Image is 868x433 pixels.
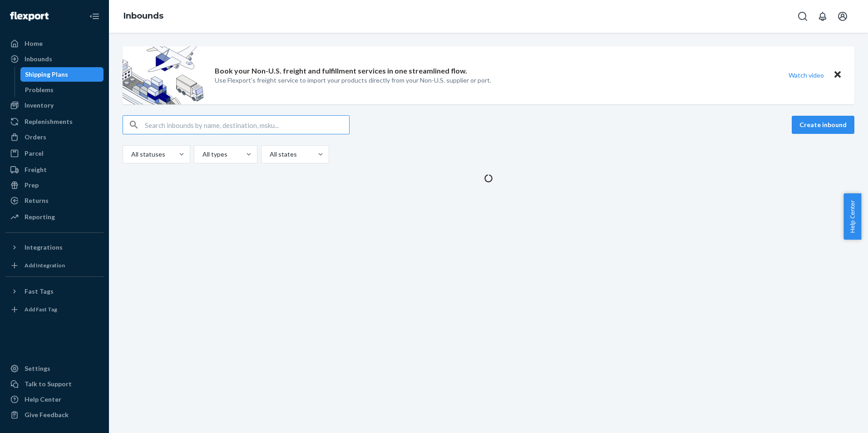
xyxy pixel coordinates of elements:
[215,66,467,76] p: Book your Non-U.S. freight and fulfillment services in one streamlined flow.
[25,287,54,296] div: Fast Tags
[814,7,832,25] button: Open notifications
[25,305,57,313] div: Add Fast Tag
[5,210,104,224] a: Reporting
[25,39,43,48] div: Home
[123,11,163,21] a: Inbounds
[130,150,131,159] input: All statuses
[269,150,270,159] input: All states
[116,3,171,30] ol: breadcrumbs
[25,243,63,252] div: Integrations
[25,165,47,174] div: Freight
[25,196,49,205] div: Returns
[25,54,52,64] div: Inbounds
[5,193,104,208] a: Returns
[145,116,349,134] input: overall type: UNKNOWN_TYPE html type: HTML_TYPE_UNSPECIFIED server type: SERVER_RESPONSE_PENDING ...
[25,181,39,190] div: Prep
[5,178,104,192] a: Prep
[843,193,861,240] button: Help Center
[25,364,50,373] div: Settings
[5,302,104,317] a: Add Fast Tag
[5,146,104,161] a: Parcel
[20,67,104,82] a: Shipping Plans
[25,212,55,221] div: Reporting
[25,261,65,269] div: Add Integration
[5,258,104,273] a: Add Integration
[25,395,61,404] div: Help Center
[5,392,104,407] a: Help Center
[832,69,843,82] button: Close
[5,240,104,255] button: Integrations
[25,379,72,389] div: Talk to Support
[5,408,104,422] button: Give Feedback
[25,85,54,94] div: Problems
[25,133,46,142] div: Orders
[5,114,104,129] a: Replenishments
[5,98,104,113] a: Inventory
[792,116,854,134] button: Create inbound
[5,52,104,66] a: Inbounds
[5,377,104,391] button: Talk to Support
[5,36,104,51] a: Home
[5,361,104,376] a: Settings
[783,69,830,82] button: Watch video
[833,7,852,25] button: Open account menu
[25,410,69,419] div: Give Feedback
[25,70,68,79] div: Shipping Plans
[25,117,73,126] div: Replenishments
[25,101,54,110] div: Inventory
[215,76,491,85] p: Use Flexport’s freight service to import your products directly from your Non-U.S. supplier or port.
[202,150,202,159] input: All types
[25,149,44,158] div: Parcel
[10,12,49,21] img: Flexport logo
[5,130,104,144] a: Orders
[20,83,104,97] a: Problems
[5,162,104,177] a: Freight
[794,7,812,25] button: Open Search Box
[5,284,104,299] button: Fast Tags
[85,7,104,25] button: Close Navigation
